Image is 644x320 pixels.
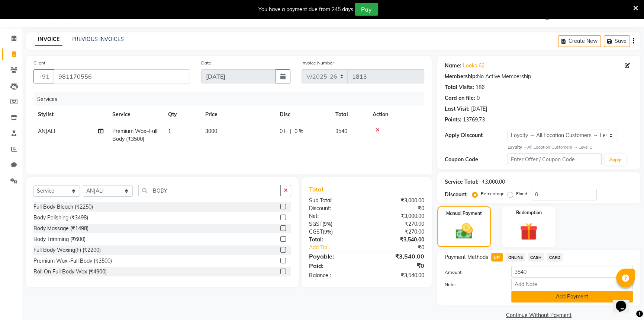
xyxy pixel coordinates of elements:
[108,106,164,123] th: Service
[164,106,201,123] th: Qty
[280,127,287,135] span: 0 F
[508,153,602,165] input: Enter Offer / Coupon Code
[445,62,461,70] div: Name:
[303,212,367,220] div: Net:
[367,261,430,270] div: ₹0
[463,62,484,70] a: Looks 62
[138,185,281,196] input: Search or Scan
[258,6,353,13] div: You have a payment due from 245 days
[275,106,331,123] th: Disc
[71,36,124,42] a: PREVIOUS INVOICES
[463,116,485,124] div: 13769.73
[528,253,544,262] span: CASH
[446,210,482,217] label: Manual Payment
[303,261,367,270] div: Paid:
[33,69,54,83] button: +91
[303,272,367,279] div: Balance :
[445,156,508,164] div: Coupon Code
[35,33,62,46] a: INVOICE
[38,128,55,134] span: ANJALI
[367,205,430,212] div: ₹0
[367,228,430,236] div: ₹270.00
[511,266,633,278] input: Amount
[309,228,323,235] span: CGST
[445,83,474,91] div: Total Visits:
[33,214,88,222] div: Body Polishing (₹3498)
[33,60,45,66] label: Client
[309,186,326,193] span: Total
[439,269,506,276] label: Amount:
[547,253,563,262] span: CARD
[377,244,430,251] div: ₹0
[34,92,430,106] div: Services
[508,144,633,151] div: All Location Customers → Level 1
[303,244,377,251] a: Add Tip
[367,236,430,244] div: ₹3,540.00
[506,253,525,262] span: ONLINE
[290,127,292,135] span: |
[112,128,157,142] span: Premium Wax~Full Body (₹3500)
[445,191,468,199] div: Discount:
[445,253,488,261] span: Payment Methods
[303,197,367,205] div: Sub Total:
[367,212,430,220] div: ₹3,000.00
[445,178,479,186] div: Service Total:
[481,190,505,197] label: Percentage
[450,221,478,241] img: _cash.svg
[511,279,633,290] input: Add Note
[309,221,322,227] span: SGST
[476,83,484,91] div: 186
[294,127,303,135] span: 0 %
[324,221,331,227] span: 9%
[613,290,637,313] iframe: chat widget
[605,154,626,165] button: Apply
[33,268,107,276] div: Roll On Full Body Wax (₹4900)
[514,221,543,243] img: _gift.svg
[445,116,461,124] div: Points:
[54,69,190,83] input: Search by Name/Mobile/Email/Code
[33,225,88,232] div: Body Massage (₹1498)
[367,272,430,279] div: ₹3,540.00
[482,178,505,186] div: ₹3,000.00
[491,253,503,262] span: UPI
[516,209,542,216] label: Redemption
[303,205,367,212] div: Discount:
[201,60,211,66] label: Date
[33,235,86,243] div: Body Trimming (₹600)
[335,128,347,134] span: 3540
[516,190,527,197] label: Fixed
[355,3,378,16] button: Pay
[303,220,367,228] div: ( )
[302,60,334,66] label: Invoice Number
[477,94,480,102] div: 0
[33,257,112,265] div: Premium Wax~Full Body (₹3500)
[445,73,633,80] div: No Active Membership
[33,106,108,123] th: Stylist
[558,35,601,47] button: Create New
[445,105,470,113] div: Last Visit:
[445,94,475,102] div: Card on file:
[508,145,527,150] strong: Loyalty →
[604,35,630,47] button: Save
[324,229,331,235] span: 9%
[367,220,430,228] div: ₹270.00
[445,73,477,80] div: Membership:
[33,203,93,211] div: Full Body Bleach (₹2250)
[367,252,430,261] div: ₹3,540.00
[303,252,367,261] div: Payable:
[445,132,508,139] div: Apply Discount
[471,105,487,113] div: [DATE]
[33,246,101,254] div: Full Body Waxing(F) (₹2200)
[331,106,368,123] th: Total
[205,128,217,134] span: 3000
[201,106,275,123] th: Price
[367,197,430,205] div: ₹3,000.00
[303,236,367,244] div: Total:
[168,128,171,134] span: 1
[303,228,367,236] div: ( )
[511,291,633,302] button: Add Payment
[368,106,424,123] th: Action
[439,281,506,288] label: Note:
[439,311,639,319] a: Continue Without Payment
